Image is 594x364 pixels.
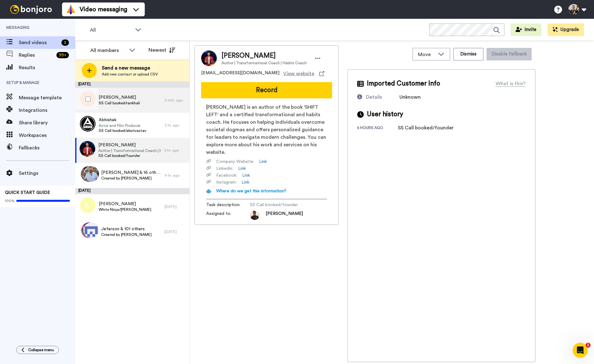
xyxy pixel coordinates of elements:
div: 5 hours ago [357,125,398,132]
span: Video messaging [80,5,127,14]
span: Actor and Film Producer [99,123,146,128]
img: 0c037276-11c8-4005-a84d-1b0a694f3677-1549674855.jpg [250,211,259,220]
span: [PERSON_NAME] is an author of the book 'SHIFT LEFT' and a certified transformational and habits c... [206,103,327,156]
span: Collapse menu [28,347,54,352]
span: [PERSON_NAME] [221,51,307,60]
span: Linkedin : [216,165,233,172]
span: Results [19,64,75,71]
span: 1 [586,343,591,348]
button: Dismiss [453,48,483,60]
img: Image of Roshan Shetty [201,50,217,66]
div: Details [366,93,382,101]
div: 5 hr. ago [164,148,186,153]
a: View website [283,70,324,77]
img: 160658e0-a624-497e-84d1-5c2709ca11d4.jpg [82,166,97,182]
img: vm-color.svg [66,4,76,14]
span: Move [418,51,435,58]
button: Disable fallback [487,48,532,60]
iframe: Intercom live chat [573,343,588,358]
span: Settings [19,169,75,177]
span: Jeferson & 101 others [101,226,152,232]
div: [DATE] [75,81,190,88]
span: Imported Customer Info [367,79,440,88]
span: Instagram : [216,179,237,185]
span: [PERSON_NAME] [98,142,161,148]
span: Abhishek [99,117,146,123]
span: View website [283,70,314,77]
button: Invite [511,23,541,36]
button: Newest [144,44,180,56]
span: [PERSON_NAME] [99,94,140,101]
span: Created by [PERSON_NAME] [101,232,152,237]
button: Record [201,82,332,98]
span: Where do we get this information? [216,189,286,193]
img: e95e8fa2-44bc-4203-bf19-9913ffebba43.webp [83,222,99,238]
span: Unknown [399,95,421,100]
span: User history [367,110,403,119]
span: SS Call booked/founder [98,153,161,158]
a: Link [259,159,267,165]
div: [DATE] [164,229,186,234]
button: Upgrade [548,23,584,36]
span: Fallbacks [19,144,75,152]
span: Author | Transformational Coach | Habits Coach [98,148,161,153]
img: f0fee6f7-db04-4706-bcb5-3b50d4ee1896.jpg [81,166,96,182]
span: Assigned to: [206,211,250,220]
span: Share library [19,119,75,127]
span: Facebook : [216,172,237,179]
span: Workspaces [19,132,75,139]
div: [DATE] [75,188,190,194]
img: si.png [81,222,96,238]
a: Link [242,179,249,185]
span: SS Call booked/rankhali [99,101,140,106]
div: All members [90,47,126,54]
div: [DATE] [164,204,186,209]
span: [EMAIL_ADDRESS][DOMAIN_NAME] [201,70,279,77]
span: Author | Transformational Coach | Habits Coach [221,60,307,65]
img: 291155c9-8d95-4b38-b9a1-f56d5ac21217.png [80,116,96,132]
img: e86f5016-da0d-4917-bcdc-ea839204cc1e.jpg [83,166,99,182]
span: Integrations [19,107,75,114]
span: Task description : [206,202,250,208]
span: Message template [19,94,75,101]
span: Replies [19,51,54,59]
img: bj-logo-header-white.svg [8,5,55,14]
div: SS Call booked/founder [398,124,454,132]
span: Created by [PERSON_NAME] [101,176,161,181]
span: [PERSON_NAME] [99,201,151,207]
div: 3 hr. ago [164,123,186,128]
div: 9 hr. ago [164,173,186,178]
span: All [90,26,132,34]
span: QUICK START GUIDE [5,190,50,195]
span: Send a new message [102,64,158,72]
span: White Ninja/[PERSON_NAME] [99,207,151,212]
span: Send videos [19,39,59,46]
img: e9f1aec3-e767-48cf-aeac-cae3f3add142.jpg [82,222,97,238]
span: [PERSON_NAME] [266,211,303,220]
span: [PERSON_NAME] & 16 others [101,169,161,176]
span: SS Call booked/founder [250,202,310,208]
img: l.png [80,197,96,213]
div: What is this? [496,80,526,87]
span: Company Website : [216,159,254,165]
span: 100% [5,198,15,203]
div: 99 + [56,52,69,58]
a: Link [238,165,246,172]
span: Add new contact or upload CSV [102,72,158,77]
button: Collapse menu [16,346,59,354]
a: Link [242,172,250,179]
div: 3 min. ago [164,98,186,103]
img: c331cb97-2d60-44cc-b43b-2c5eb7bc53ec.jpg [80,141,95,157]
span: SS Call booked/absrivastav [99,128,146,133]
div: 2 [61,39,69,46]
